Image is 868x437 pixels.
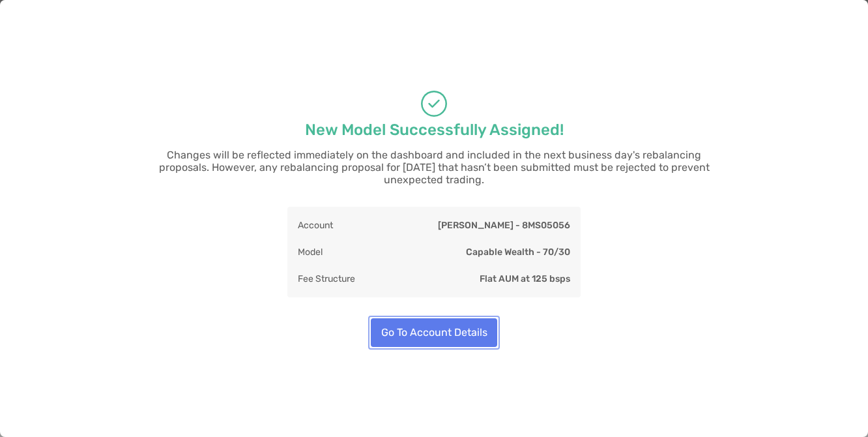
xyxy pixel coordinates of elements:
[466,244,570,260] p: Capable Wealth - 70/30
[298,244,323,260] p: Model
[371,318,497,347] button: Go To Account Details
[141,149,727,186] p: Changes will be reflected immediately on the dashboard and included in the next business day's re...
[480,271,570,287] p: Flat AUM at 125 bsps
[438,217,570,234] p: [PERSON_NAME] - 8MS05056
[298,271,355,287] p: Fee Structure
[305,122,564,138] p: New Model Successfully Assigned!
[298,217,333,234] p: Account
